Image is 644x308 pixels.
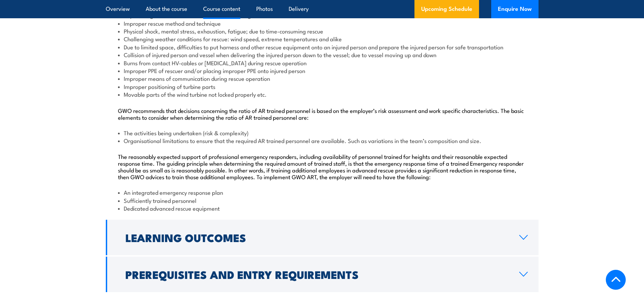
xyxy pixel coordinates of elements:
[118,82,526,90] li: Improper positioning of turbine parts
[118,35,526,43] li: Challenging weather conditions for rescue: wind speed, extreme temperatures and alike
[118,137,526,144] li: Organisational limitations to ensure that the required AR trained personnel are available. Such a...
[118,74,526,82] li: Improper means of communication during rescue operation
[118,153,526,180] p: The reasonably expected support of professional emergency responders, including availability of p...
[118,43,526,51] li: Due to limited space, difficulties to put harness and other rescue equipment onto an injured pers...
[118,204,526,212] li: Dedicated advanced rescue equipment
[118,67,526,74] li: Improper PPE of rescuer and/or placing improper PPE onto injured person
[118,19,526,27] li: Improper rescue method and technique
[118,196,526,204] li: Sufficiently trained personnel
[125,233,508,242] h2: Learning Outcomes
[118,51,526,58] li: Collision of injured person and vessel when delivering the injured person down to the vessel; due...
[106,257,539,292] a: Prerequisites and Entry Requirements
[118,59,526,67] li: Burns from contact HV-cables or [MEDICAL_DATA] during rescue operation
[118,27,526,35] li: Physical shock, mental stress, exhaustion, fatigue; due to time-consuming rescue
[125,269,508,279] h2: Prerequisites and Entry Requirements
[118,188,526,196] li: An integrated emergency response plan
[118,107,526,120] p: GWO recommends that decisions concerning the ratio of AR trained personnel is based on the employ...
[118,129,526,137] li: The activities being undertaken (risk & complexity)
[118,90,526,98] li: Movable parts of the wind turbine not locked properly etc.
[106,220,539,255] a: Learning Outcomes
